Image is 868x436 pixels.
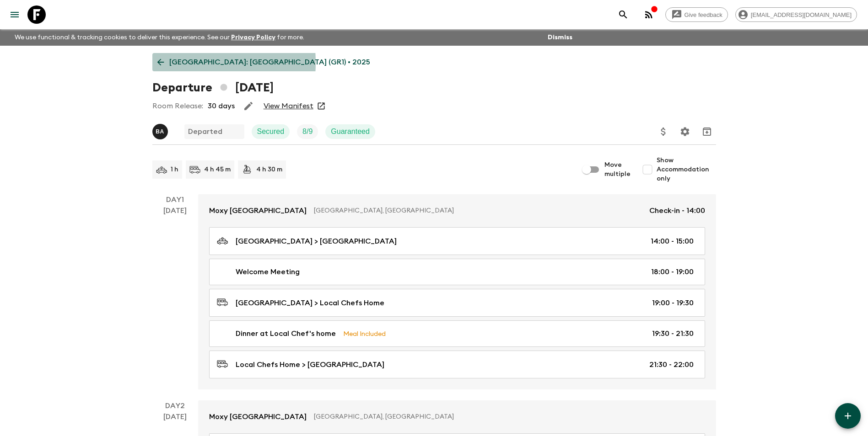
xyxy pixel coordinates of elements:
button: menu [5,5,24,24]
button: Archive (Completed, Cancelled or Unsynced Departures only) [698,122,716,141]
div: Secured [252,124,290,139]
a: Moxy [GEOGRAPHIC_DATA][GEOGRAPHIC_DATA], [GEOGRAPHIC_DATA] [198,400,716,433]
h1: Departure [DATE] [152,79,274,97]
div: [EMAIL_ADDRESS][DOMAIN_NAME] [735,7,857,22]
p: Guaranteed [331,126,370,137]
p: Moxy [GEOGRAPHIC_DATA] [209,411,307,422]
p: 4 h 45 m [204,165,231,174]
p: Meal Included [343,329,386,339]
span: Give feedback [679,11,728,18]
p: 21:30 - 22:00 [649,359,694,370]
p: Day 1 [152,194,198,205]
p: Check-in - 14:00 [649,205,705,216]
p: Departed [188,126,222,137]
p: [GEOGRAPHIC_DATA], [GEOGRAPHIC_DATA] [314,206,642,215]
p: Welcome Meeting [236,266,300,277]
a: [GEOGRAPHIC_DATA] > Local Chefs Home19:00 - 19:30 [209,289,705,317]
a: [GEOGRAPHIC_DATA] > [GEOGRAPHIC_DATA]14:00 - 15:00 [209,227,705,255]
p: Secured [257,126,285,137]
span: Show Accommodation only [657,156,716,183]
a: Dinner at Local Chef's homeMeal Included19:30 - 21:30 [209,320,705,347]
a: Moxy [GEOGRAPHIC_DATA][GEOGRAPHIC_DATA], [GEOGRAPHIC_DATA]Check-in - 14:00 [198,194,716,227]
span: Move multiple [604,160,631,179]
a: Local Chefs Home > [GEOGRAPHIC_DATA]21:30 - 22:00 [209,351,705,378]
a: Privacy Policy [231,34,275,41]
p: 19:30 - 21:30 [652,328,694,339]
span: [EMAIL_ADDRESS][DOMAIN_NAME] [746,11,857,18]
p: 14:00 - 15:00 [651,236,694,247]
button: Dismiss [545,31,575,44]
p: 18:00 - 19:00 [651,266,694,277]
p: 4 h 30 m [256,165,282,174]
p: [GEOGRAPHIC_DATA]: [GEOGRAPHIC_DATA] (GR1) • 2025 [169,57,370,68]
p: 30 days [208,101,235,112]
button: Update Price, Early Bird Discount and Costs [654,122,673,141]
p: [GEOGRAPHIC_DATA] > [GEOGRAPHIC_DATA] [236,236,397,247]
p: Dinner at Local Chef's home [236,328,336,339]
button: search adventures [614,5,632,24]
p: 1 h [171,165,178,174]
p: Local Chefs Home > [GEOGRAPHIC_DATA] [236,359,384,370]
div: [DATE] [163,205,187,389]
p: 19:00 - 19:30 [652,298,694,308]
a: View Manifest [264,101,313,111]
a: Give feedback [665,7,728,22]
span: Byron Anderson [152,127,170,134]
p: 8 / 9 [302,126,313,137]
p: Moxy [GEOGRAPHIC_DATA] [209,205,307,216]
p: Room Release: [152,101,203,112]
button: Settings [676,122,694,141]
a: Welcome Meeting18:00 - 19:00 [209,259,705,285]
p: [GEOGRAPHIC_DATA], [GEOGRAPHIC_DATA] [314,412,698,421]
a: [GEOGRAPHIC_DATA]: [GEOGRAPHIC_DATA] (GR1) • 2025 [152,53,375,71]
p: [GEOGRAPHIC_DATA] > Local Chefs Home [236,298,384,308]
p: Day 2 [152,400,198,411]
div: Trip Fill [297,124,318,139]
p: We use functional & tracking cookies to deliver this experience. See our for more. [11,29,308,46]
